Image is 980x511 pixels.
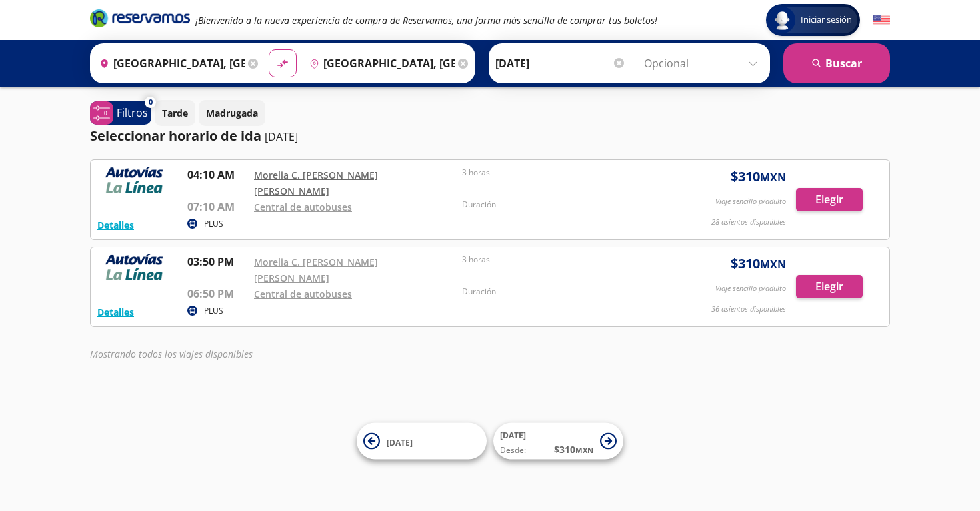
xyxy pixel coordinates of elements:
[195,14,657,27] em: ¡Bienvenido a la nueva experiencia de compra de Reservamos, una forma más sencilla de comprar tus...
[90,126,261,146] p: Seleccionar horario de ida
[149,97,153,108] span: 0
[254,201,352,213] a: Central de autobuses
[500,444,526,456] span: Desde:
[387,436,413,448] span: [DATE]
[731,254,786,274] span: $ 310
[90,8,190,32] a: Brand Logo
[97,254,171,280] img: RESERVAMOS
[357,423,487,460] button: [DATE]
[90,8,190,28] i: Brand Logo
[715,196,786,207] p: Viaje sencillo p/adulto
[644,47,763,80] input: Opcional
[783,43,890,83] button: Buscar
[462,286,663,298] p: Duración
[187,199,247,215] p: 07:10 AM
[265,129,298,145] p: [DATE]
[760,257,786,272] small: MXN
[711,217,786,228] p: 28 asientos disponibles
[495,47,626,80] input: Elegir Fecha
[711,304,786,315] p: 36 asientos disponibles
[90,101,151,125] button: 0Filtros
[462,167,663,179] p: 3 horas
[206,106,258,120] p: Madrugada
[204,218,223,230] p: PLUS
[554,442,593,456] span: $ 310
[199,100,265,126] button: Madrugada
[187,167,247,183] p: 04:10 AM
[97,167,171,193] img: RESERVAMOS
[162,106,188,120] p: Tarde
[187,254,247,270] p: 03:50 PM
[731,167,786,187] span: $ 310
[500,430,526,441] span: [DATE]
[97,218,134,232] button: Detalles
[304,47,455,80] input: Buscar Destino
[795,13,857,27] span: Iniciar sesión
[155,100,195,126] button: Tarde
[97,305,134,319] button: Detalles
[117,105,148,121] p: Filtros
[94,47,245,80] input: Buscar Origen
[796,275,863,298] button: Elegir
[462,199,663,211] p: Duración
[254,288,352,300] a: Central de autobuses
[90,348,253,360] em: Mostrando todos los viajes disponibles
[254,256,378,284] a: Morelia C. [PERSON_NAME] [PERSON_NAME]
[187,286,247,302] p: 06:50 PM
[796,188,863,211] button: Elegir
[462,254,663,266] p: 3 horas
[493,423,623,460] button: [DATE]Desde:$310MXN
[873,12,890,29] button: English
[715,283,786,294] p: Viaje sencillo p/adulto
[204,305,223,317] p: PLUS
[254,169,378,197] a: Morelia C. [PERSON_NAME] [PERSON_NAME]
[575,445,593,455] small: MXN
[760,170,786,185] small: MXN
